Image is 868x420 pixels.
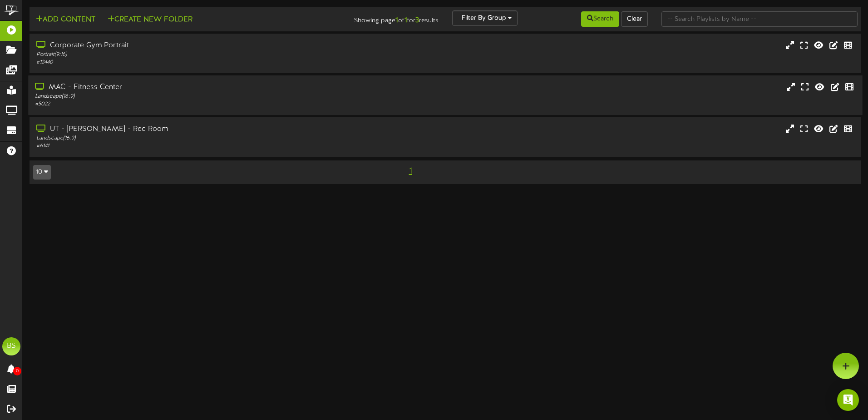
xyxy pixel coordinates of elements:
div: Showing page of for results [306,10,445,26]
div: UT - [PERSON_NAME] - Rec Room [36,124,369,135]
span: 1 [407,166,414,176]
button: Add Content [33,14,98,25]
button: 10 [33,165,51,180]
strong: 1 [404,16,407,25]
div: Landscape ( 16:9 ) [36,135,369,142]
div: # 5022 [35,100,369,108]
button: Clear [621,11,648,27]
div: Open Intercom Messenger [837,389,859,411]
div: BS [2,337,20,355]
button: Create New Folder [105,14,195,25]
span: 0 [13,367,21,375]
div: Portrait ( 9:16 ) [36,51,369,59]
div: MAC - Fitness Center [35,82,369,93]
button: Filter By Group [452,10,518,26]
strong: 3 [415,16,419,25]
strong: 1 [395,16,398,25]
button: Search [581,11,619,27]
div: Corporate Gym Portrait [36,40,369,51]
input: -- Search Playlists by Name -- [661,11,858,27]
div: # 12440 [36,59,369,66]
div: # 6141 [36,142,369,150]
div: Landscape ( 16:9 ) [35,93,369,100]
